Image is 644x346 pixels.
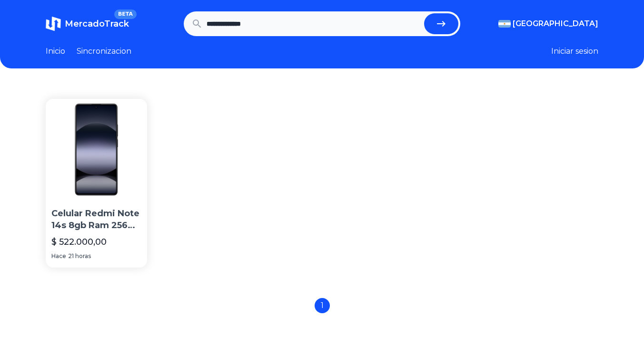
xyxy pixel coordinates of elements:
[77,46,131,57] a: Sincronizacion
[51,235,107,249] p: $ 522.000,00
[513,18,598,29] span: [GEOGRAPHIC_DATA]
[46,16,129,31] a: MercadoTrackBETA
[551,46,598,57] button: Iniciar sesion
[68,252,91,260] span: 21 horas
[65,19,129,29] span: MercadoTrack
[46,16,61,31] img: MercadoTrack
[46,99,147,200] img: Celular Redmi Note 14s 8gb Ram 256 Gb Azul Marino Azul Marino
[51,208,141,231] p: Celular Redmi Note 14s 8gb Ram 256 Gb Azul Marino Azul Marino
[46,46,65,57] a: Inicio
[114,10,137,19] span: BETA
[51,252,66,260] span: Hace
[46,99,147,268] a: Celular Redmi Note 14s 8gb Ram 256 Gb Azul Marino Azul MarinoCelular Redmi Note 14s 8gb Ram 256 G...
[498,18,598,29] button: [GEOGRAPHIC_DATA]
[498,20,511,28] img: Argentina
